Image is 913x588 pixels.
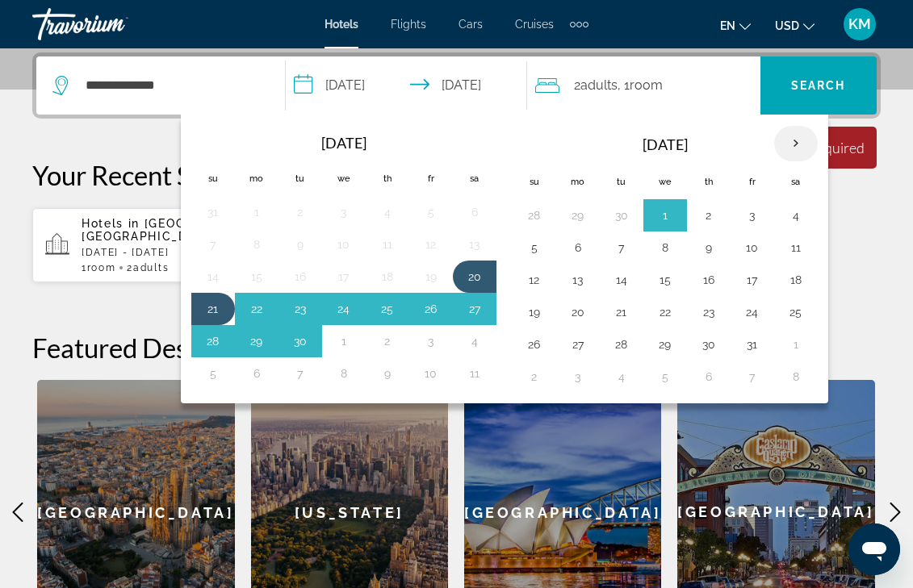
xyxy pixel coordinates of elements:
[331,265,357,288] button: Day 17
[462,298,488,320] button: Day 27
[375,298,400,320] button: Day 25
[652,204,678,227] button: Day 1
[839,7,881,41] button: User Menu
[783,269,809,291] button: Day 18
[36,56,877,115] div: Search widget
[783,333,809,356] button: Day 1
[565,236,591,259] button: Day 6
[244,362,270,385] button: Day 6
[609,365,634,388] button: Day 4
[652,269,678,291] button: Day 15
[200,362,226,385] button: Day 5
[609,236,634,259] button: Day 7
[244,298,270,320] button: Day 22
[462,330,488,352] button: Day 4
[848,16,871,32] span: KM
[133,262,169,273] span: Adults
[287,298,313,320] button: Day 23
[609,301,634,323] button: Day 21
[521,365,547,388] button: Day 2
[720,14,751,37] button: Change language
[565,269,591,291] button: Day 13
[375,265,400,288] button: Day 18
[375,233,400,256] button: Day 11
[527,56,760,115] button: Travelers: 2 adults, 0 children
[521,269,547,291] button: Day 12
[774,125,818,162] button: Next month
[200,265,226,288] button: Day 14
[82,217,140,230] span: Hotels in
[565,301,591,323] button: Day 20
[556,125,774,164] th: [DATE]
[459,18,483,31] a: Cars
[696,236,722,259] button: Day 9
[287,233,313,256] button: Day 9
[82,247,291,258] p: [DATE] - [DATE]
[87,262,116,273] span: Room
[462,265,488,288] button: Day 20
[418,233,444,256] button: Day 12
[696,333,722,356] button: Day 30
[200,298,226,320] button: Day 21
[783,301,809,323] button: Day 25
[462,201,488,223] button: Day 6
[331,330,357,352] button: Day 1
[235,125,453,161] th: [DATE]
[618,74,663,97] span: , 1
[287,265,313,288] button: Day 16
[82,262,115,273] span: 1
[783,365,809,388] button: Day 8
[609,204,634,227] button: Day 30
[127,262,169,273] span: 2
[739,333,765,356] button: Day 31
[652,301,678,323] button: Day 22
[244,330,270,352] button: Day 29
[32,159,881,191] p: Your Recent Searches
[462,233,488,256] button: Day 13
[521,204,547,227] button: Day 28
[652,236,678,259] button: Day 8
[521,236,547,259] button: Day 5
[244,201,270,223] button: Day 1
[739,365,765,388] button: Day 7
[200,233,226,256] button: Day 7
[775,19,799,32] span: USD
[652,333,678,356] button: Day 29
[565,333,591,356] button: Day 27
[609,269,634,291] button: Day 14
[331,201,357,223] button: Day 3
[418,265,444,288] button: Day 19
[521,333,547,356] button: Day 26
[418,330,444,352] button: Day 3
[565,204,591,227] button: Day 29
[375,362,400,385] button: Day 9
[325,18,358,31] a: Hotels
[287,362,313,385] button: Day 7
[521,301,547,323] button: Day 19
[375,201,400,223] button: Day 4
[739,204,765,227] button: Day 3
[418,298,444,320] button: Day 26
[783,236,809,259] button: Day 11
[565,365,591,388] button: Day 3
[200,201,226,223] button: Day 31
[791,79,846,92] span: Search
[739,269,765,291] button: Day 17
[696,365,722,388] button: Day 6
[32,207,304,283] button: Hotels in [GEOGRAPHIC_DATA], [GEOGRAPHIC_DATA][DATE] - [DATE]1Room2Adults
[696,301,722,323] button: Day 23
[739,301,765,323] button: Day 24
[696,204,722,227] button: Day 2
[580,77,618,93] span: Adults
[287,330,313,352] button: Day 30
[331,233,357,256] button: Day 10
[375,330,400,352] button: Day 2
[760,56,877,115] button: Search
[287,201,313,223] button: Day 2
[418,362,444,385] button: Day 10
[32,3,194,45] a: Travorium
[32,332,881,364] h2: Featured Destinations
[515,18,554,31] span: Cruises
